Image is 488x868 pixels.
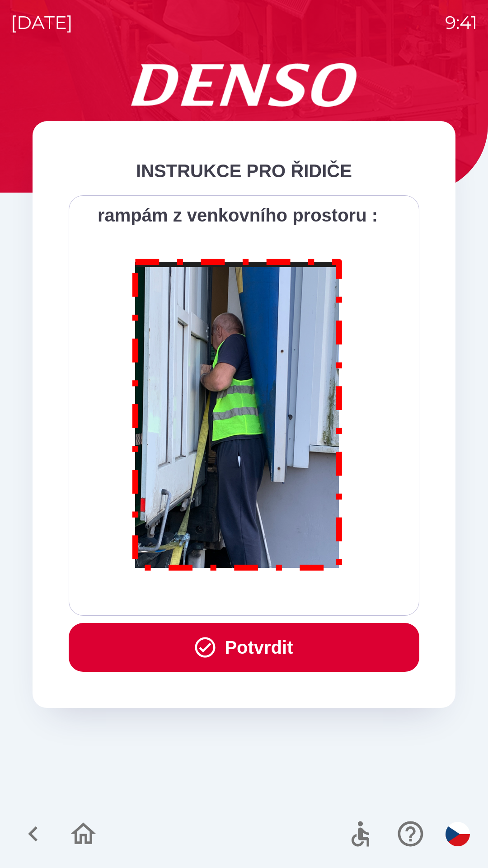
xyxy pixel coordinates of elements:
[11,9,73,36] p: [DATE]
[122,247,353,579] img: M8MNayrTL6gAAAABJRU5ErkJggg==
[446,822,470,846] img: cs flag
[69,157,419,184] div: INSTRUKCE PRO ŘIDIČE
[33,63,455,107] img: Logo
[445,9,477,36] p: 9:41
[69,623,419,672] button: Potvrdit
